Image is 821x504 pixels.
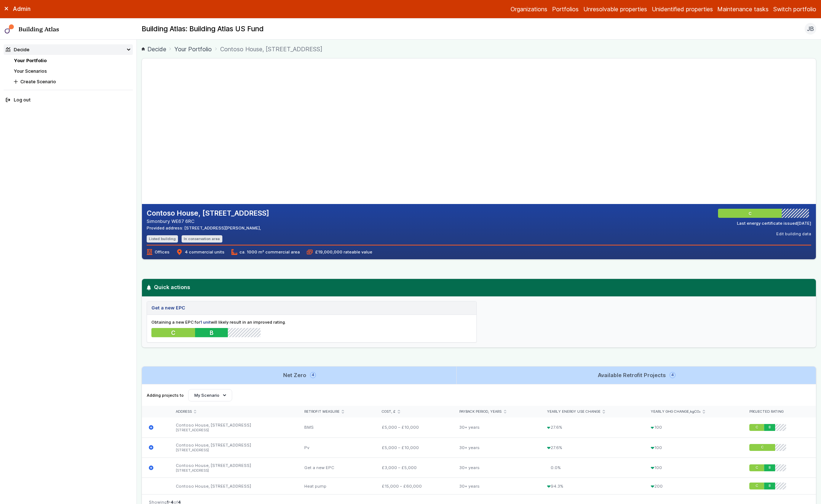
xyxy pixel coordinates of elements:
[375,458,453,478] div: £3,000 – £5,000
[151,304,185,311] h5: Get a new EPC
[540,478,644,494] div: 94.3%
[297,478,375,494] div: Heat pump
[147,249,170,255] span: Offices
[297,417,375,437] div: BMS
[755,465,758,470] span: C
[176,468,290,473] li: [STREET_ADDRESS]
[142,24,264,34] h2: Building Atlas: Building Atlas US Fund
[142,367,456,384] a: Net Zero4
[5,24,14,34] img: main-0bbd2752.svg
[511,5,547,13] a: Organizations
[457,367,816,384] a: Available Retrofit Projects4
[755,425,758,430] span: C
[283,371,315,379] h3: Net Zero
[776,231,811,237] button: Edit building data
[177,249,224,255] span: 4 commercial units
[807,24,814,33] span: JB
[452,437,540,457] div: 30+ years
[231,249,300,255] span: ca. 1000 m² commercial area
[651,409,701,414] span: Yearly GHG change,
[552,5,579,13] a: Portfolios
[147,218,269,225] address: Simonbury WE67 6RC
[182,235,222,242] li: In conservation area
[147,392,184,398] span: Adding projects to
[737,220,811,226] div: Last energy certificate issued
[797,221,811,226] time: [DATE]
[749,409,809,414] div: Projected rating
[598,371,675,379] h3: Available Retrofit Projects
[459,409,501,414] span: Payback period, years
[307,249,372,255] span: £19,000,000 rateable value
[717,5,769,13] a: Maintenance tasks
[4,44,133,55] summary: Decide
[583,5,647,13] a: Unresolvable properties
[452,458,540,478] div: 30+ years
[644,458,742,478] div: 100
[452,478,540,494] div: 30+ years
[14,68,47,74] a: Your Scenarios
[12,76,133,87] button: Create Scenario
[6,46,29,53] div: Decide
[644,478,742,494] div: 200
[171,329,175,337] span: C
[452,417,540,437] div: 30+ years
[749,211,752,216] span: C
[652,5,713,13] a: Unidentified properties
[147,235,178,242] li: Listed building
[147,209,269,218] h2: Contoso House, [STREET_ADDRESS]
[297,458,375,478] div: Get a new EPC
[769,425,771,430] span: B
[304,409,340,414] span: Retrofit measure
[168,478,297,494] div: Contoso House, [STREET_ADDRESS]
[210,329,214,337] span: B
[375,437,453,457] div: £5,000 – £10,000
[761,445,764,450] span: C
[311,373,315,377] span: 4
[690,409,701,413] span: kgCO₂
[147,225,269,231] div: Provided address: [STREET_ADDRESS][PERSON_NAME],
[755,484,758,488] span: C
[670,373,675,377] span: 4
[4,95,133,105] button: Log out
[200,320,211,325] strong: 1 unit
[769,465,771,470] span: B
[168,437,297,457] div: Contoso House, [STREET_ADDRESS]
[805,23,816,35] button: JB
[773,5,816,13] button: Switch portfolio
[375,478,453,494] div: £15,000 – £60,000
[146,283,812,291] h3: Quick actions
[176,409,192,414] span: Address
[382,409,396,414] span: Cost, £
[540,437,644,457] div: 27.6%
[168,417,297,437] div: Contoso House, [STREET_ADDRESS]
[151,319,471,325] p: Obtaining a new EPC for will likely result in an improved rating.
[769,484,771,488] span: B
[188,389,232,401] button: My Scenario
[540,458,644,478] div: 0.0%
[375,417,453,437] div: £5,000 – £10,000
[644,417,742,437] div: 100
[142,45,166,53] a: Decide
[176,448,290,453] li: [STREET_ADDRESS]
[176,428,290,433] li: [STREET_ADDRESS]
[540,417,644,437] div: 27.6%
[644,437,742,457] div: 100
[547,409,600,414] span: Yearly energy use change
[168,458,297,478] div: Contoso House, [STREET_ADDRESS]
[174,45,212,53] a: Your Portfolio
[220,45,322,53] span: Contoso House, [STREET_ADDRESS]
[297,437,375,457] div: Pv
[14,58,47,63] a: Your Portfolio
